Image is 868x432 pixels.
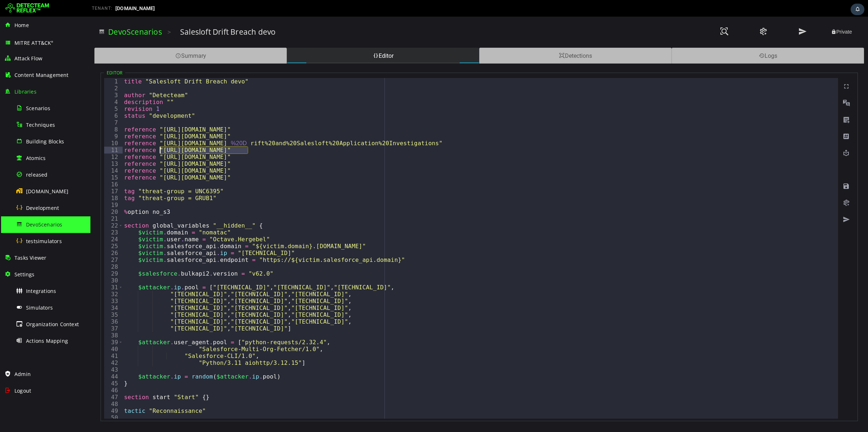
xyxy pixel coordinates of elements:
div: 3 [14,75,32,82]
div: 17 [14,171,32,178]
div: 23 [14,212,32,219]
div: 44 [14,357,32,363]
div: 18 [14,178,32,185]
div: 25 [14,226,32,233]
legend: Editor [13,53,35,59]
div: 11 [14,130,32,137]
div: 4 [14,82,32,89]
div: 34 [14,288,32,295]
span: > [77,11,81,20]
div: 42 [14,343,32,350]
div: 36 [14,302,32,308]
div: 29 [14,254,32,260]
div: 21 [14,199,32,206]
span: released [26,171,48,178]
div: 9 [14,116,32,123]
div: 10 [14,123,32,130]
span: Libraries [14,88,37,95]
div: 48 [14,384,32,391]
span: Simulators [26,304,53,311]
span: DevoScenarios [26,221,63,228]
div: Detections [389,31,581,47]
div: 12 [14,137,32,144]
span: Attack Flow [14,55,42,62]
h3: Salesloft Drift Breach devo [90,10,185,20]
div: 2 [14,68,32,75]
span: Logout [14,387,31,394]
div: 46 [14,370,32,377]
div: 22 [14,206,32,212]
div: 7 [14,103,32,109]
div: 13 [14,144,32,151]
div: Summary [4,31,196,47]
div: 5 [14,89,32,96]
button: Private [733,11,769,20]
div: 38 [14,315,32,322]
span: Techniques [26,121,55,128]
span: Development [26,204,59,211]
div: 14 [14,151,32,157]
span: Scenarios [26,105,50,112]
div: 43 [14,350,32,357]
div: 41 [14,336,32,343]
div: 33 [14,281,32,288]
div: 19 [14,185,32,192]
span: Building Blocks [26,138,64,145]
span: Content Management [14,72,69,78]
span: [DOMAIN_NAME] [115,5,155,11]
div: 40 [14,329,32,336]
div: Editor [196,31,389,47]
div: 15 [14,157,32,164]
div: 1 [14,61,32,68]
div: 31 [14,267,32,274]
span: TENANT: [92,6,112,11]
div: 6 [14,96,32,103]
div: 8 [14,109,32,116]
span: Organization Context [26,321,79,328]
span: Home [14,22,29,29]
sup: ® [51,40,53,43]
span: Admin [14,371,31,377]
span: Atomics [26,155,46,161]
div: 32 [14,274,32,281]
div: 45 [14,363,32,370]
span: Toggle code folding, rows 22 through 45 [28,206,32,212]
div: 24 [14,219,32,226]
div: Task Notifications [851,4,864,15]
span: testsimulators [26,238,62,245]
div: 30 [14,260,32,267]
a: DevoScenarios [18,10,72,20]
span: Toggle code folding, rows 31 through 37 [28,267,32,274]
span: Actions Mapping [26,337,68,344]
div: 16 [14,164,32,171]
div: 50 [14,398,32,405]
div: 27 [14,240,32,247]
div: 26 [14,233,32,240]
div: 35 [14,295,32,302]
div: Logs [581,31,774,47]
span: Settings [14,271,35,278]
div: 47 [14,377,32,384]
div: 20 [14,192,32,199]
span: Toggle code folding, rows 39 through 42 [28,322,32,329]
span: [DOMAIN_NAME] [26,188,69,195]
div: 28 [14,247,32,254]
span: Integrations [26,288,56,294]
img: Detecteam logo [5,3,49,14]
div: 37 [14,308,32,315]
span: Tasks Viewer [14,254,46,261]
span: MITRE ATT&CK [14,39,54,46]
div: 49 [14,391,32,398]
span: Private [741,12,762,18]
div: 39 [14,322,32,329]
